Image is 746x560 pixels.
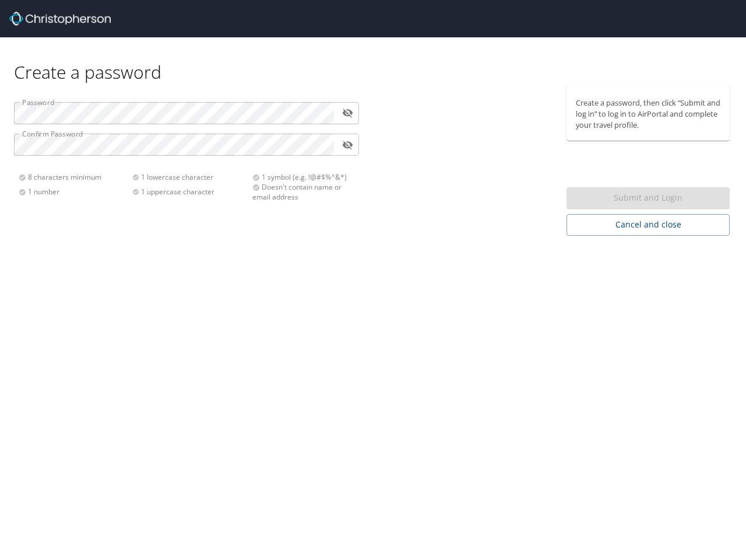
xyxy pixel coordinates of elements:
div: 1 lowercase character [132,172,246,182]
div: 1 number [19,187,132,197]
div: 1 symbol (e.g. !@#$%^&*) [252,172,352,182]
button: toggle password visibility [339,104,357,122]
button: toggle password visibility [339,136,357,154]
div: Doesn't contain name or email address [252,182,352,202]
div: 1 uppercase character [132,187,246,197]
img: Christopherson_logo_rev.png [9,12,111,26]
button: Cancel and close [566,214,730,236]
span: Cancel and close [576,218,720,232]
div: Create a password [14,37,732,83]
p: Create a password, then click “Submit and log in” to log in to AirPortal and complete your travel... [576,97,720,131]
div: 8 characters minimum [19,172,132,182]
